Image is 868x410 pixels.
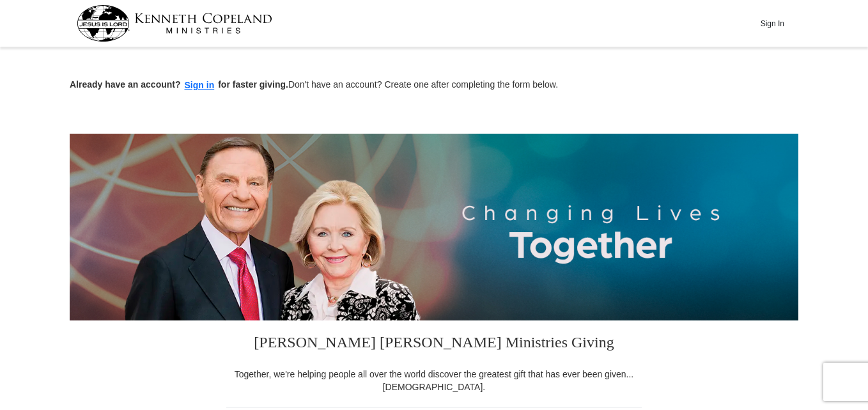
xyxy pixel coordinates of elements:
img: kcm-header-logo.svg [77,5,272,42]
p: Don't have an account? Create one after completing the form below. [70,78,798,93]
button: Sign In [753,13,791,33]
button: Sign in [181,78,219,93]
h3: [PERSON_NAME] [PERSON_NAME] Ministries Giving [226,320,642,368]
strong: Already have an account? for faster giving. [70,79,288,90]
div: Together, we're helping people all over the world discover the greatest gift that has ever been g... [226,368,642,393]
